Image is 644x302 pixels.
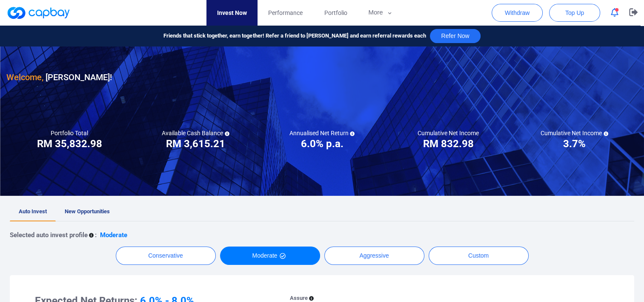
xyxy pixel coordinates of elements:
button: Custom [429,247,529,265]
h5: Available Cash Balance [162,129,229,137]
h3: RM 3,615.21 [166,137,225,151]
h3: 6.0% p.a. [301,137,343,151]
h3: [PERSON_NAME] ! [6,70,112,84]
button: Refer Now [430,29,480,43]
button: Conservative [116,247,216,265]
button: Moderate [220,247,320,265]
h3: 3.7% [563,137,586,151]
span: Auto Invest [19,208,47,215]
h3: RM 35,832.98 [37,137,102,151]
h5: Cumulative Net Income [418,129,479,137]
span: Performance [268,8,303,17]
span: Top Up [565,9,584,17]
span: Friends that stick together, earn together! Refer a friend to [PERSON_NAME] and earn referral rew... [163,32,426,41]
p: Moderate [100,230,127,240]
h3: RM 832.98 [423,137,474,151]
span: Portfolio [324,8,347,17]
p: : [95,230,97,240]
button: Withdraw [492,4,543,22]
h5: Portfolio Total [51,129,88,137]
span: Welcome, [6,72,43,82]
span: New Opportunities [65,208,110,215]
h5: Annualised Net Return [289,129,355,137]
button: Aggressive [324,247,424,265]
p: Selected auto invest profile [10,230,88,240]
h5: Cumulative Net Income [541,129,608,137]
button: Top Up [549,4,600,22]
